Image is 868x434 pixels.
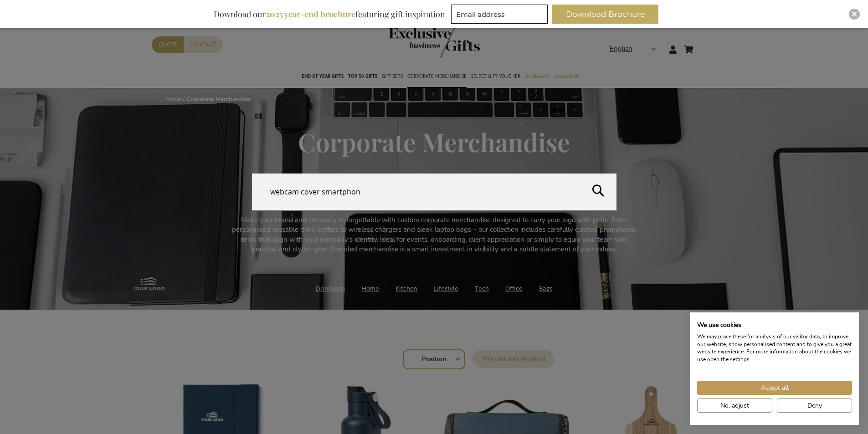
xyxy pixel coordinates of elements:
button: Adjust cookie preferences [697,398,772,413]
button: Accept all cookies [697,381,852,395]
h2: We use cookies [697,321,852,329]
span: Accept all [761,383,789,393]
input: Email address [451,5,548,24]
div: Close [849,9,860,20]
img: Close [852,11,857,17]
b: 2025 year-end brochure [266,9,355,20]
form: marketing offers and promotions [451,5,550,26]
button: Deny all cookies [777,398,852,413]
input: Search entire store here... [252,174,616,210]
button: Download Brochure [552,5,658,24]
div: Download our featuring gift inspiration [210,5,449,24]
span: No, adjust [720,401,749,410]
span: Deny [807,401,822,410]
p: We may place these for analysis of our visitor data, to improve our website, show personalised co... [697,333,852,363]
